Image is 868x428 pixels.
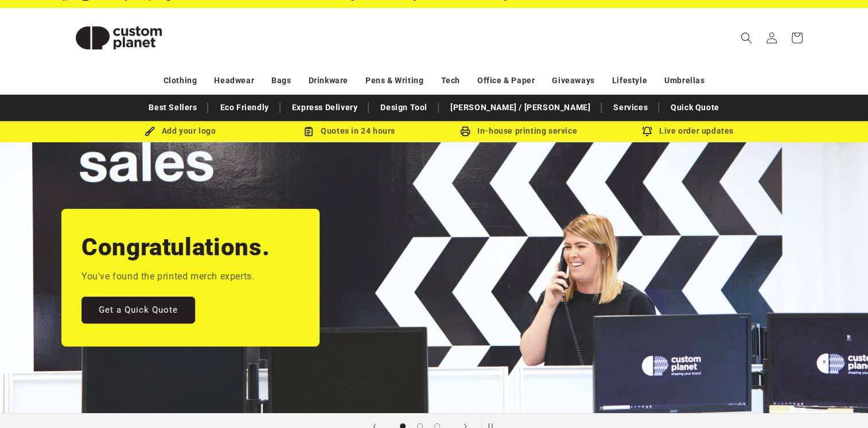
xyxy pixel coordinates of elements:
img: Brush Icon [145,126,155,137]
a: Pens & Writing [365,71,423,91]
a: Quick Quote [665,98,725,118]
a: Services [608,98,653,118]
div: Add your logo [96,124,265,138]
a: Lifestyle [612,71,647,91]
div: In-house printing service [434,124,604,138]
a: [PERSON_NAME] / [PERSON_NAME] [445,98,596,118]
a: Express Delivery [286,98,364,118]
div: Live order updates [604,124,773,138]
a: Design Tool [375,98,433,118]
a: Umbrellas [664,71,704,91]
a: Clothing [164,71,197,91]
a: Giveaways [552,71,594,91]
img: Order updates [642,126,652,137]
img: In-house printing [460,126,470,137]
iframe: Chat Widget [676,304,868,428]
a: Get a Quick Quote [81,297,195,324]
a: Eco Friendly [214,98,274,118]
img: Order Updates Icon [303,126,314,137]
a: Tech [441,71,460,91]
p: You've found the printed merch experts. [81,269,254,285]
div: Quotes in 24 hours [265,124,434,138]
a: Bags [271,71,291,91]
a: Drinkware [309,71,348,91]
a: Best Sellers [143,98,203,118]
summary: Search [734,25,759,50]
a: Custom Planet [57,7,180,68]
h2: Congratulations. [81,232,270,263]
img: Custom Planet [61,12,176,64]
a: Headwear [214,71,254,91]
a: Office & Paper [477,71,535,91]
